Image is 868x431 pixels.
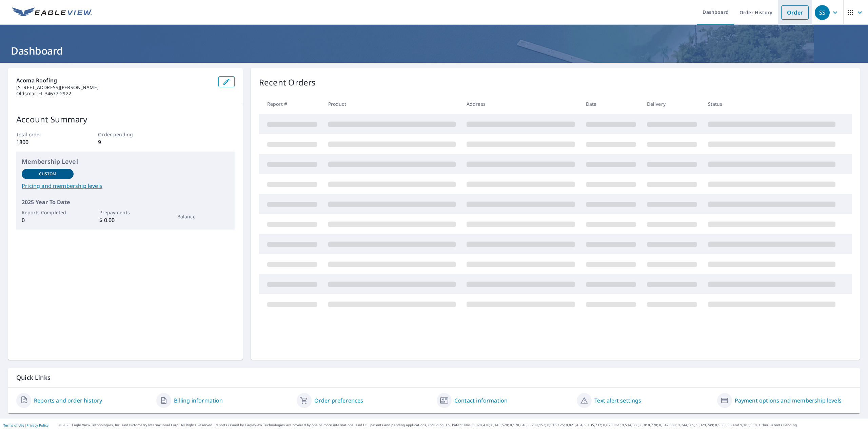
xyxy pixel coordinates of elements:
p: [STREET_ADDRESS][PERSON_NAME] [16,84,213,91]
th: Report # [259,94,323,114]
p: Quick Links [16,373,852,382]
h1: Dashboard [8,44,860,58]
a: Pricing and membership levels [22,182,229,190]
a: Terms of Use [3,423,24,428]
p: 2025 Year To Date [22,198,229,206]
a: Payment options and membership levels [735,396,842,405]
p: Acoma Roofing [16,76,213,84]
p: 1800 [16,138,71,146]
a: Order [781,5,809,20]
p: Balance [177,213,229,220]
p: © 2025 Eagle View Technologies, Inc. and Pictometry International Corp. All Rights Reserved. Repo... [59,423,865,428]
p: Oldsmar, FL 34677-2922 [16,91,213,97]
p: Reports Completed [22,209,74,216]
p: Recent Orders [259,76,316,89]
p: $ 0.00 [99,216,151,224]
a: Billing information [174,396,223,405]
a: Privacy Policy [26,423,48,428]
th: Product [323,94,461,114]
p: Total order [16,131,71,138]
th: Delivery [642,94,703,114]
th: Address [461,94,580,114]
p: 9 [98,138,153,146]
a: Order preferences [314,396,363,405]
p: | [3,423,48,427]
p: Account Summary [16,113,235,125]
p: Order pending [98,131,153,138]
p: Prepayments [99,209,151,216]
img: EV Logo [12,7,92,18]
a: Text alert settings [594,396,641,405]
p: Custom [39,171,57,177]
th: Date [580,94,642,114]
a: Reports and order history [34,396,102,405]
p: Membership Level [22,157,229,166]
a: Contact information [454,396,508,405]
th: Status [703,94,841,114]
p: 0 [22,216,74,224]
div: SS [815,5,830,20]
